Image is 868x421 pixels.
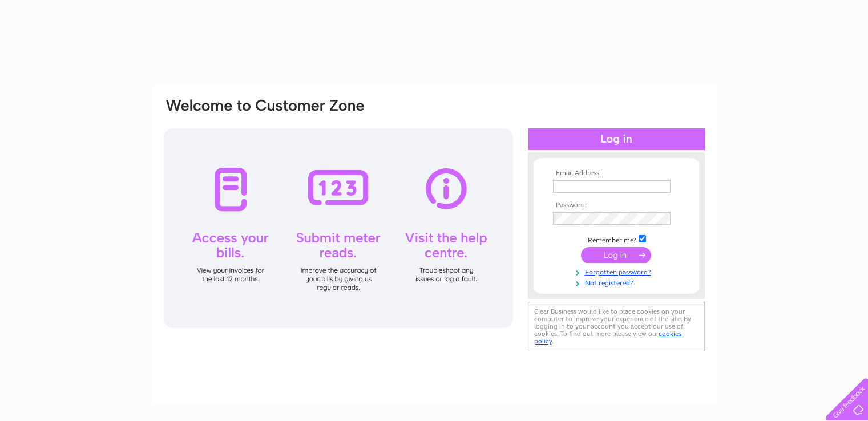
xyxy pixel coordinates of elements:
th: Email Address: [550,169,683,177]
a: Not registered? [553,277,683,288]
td: Remember me? [550,233,683,245]
th: Password: [550,201,683,209]
div: Clear Business would like to place cookies on your computer to improve your experience of the sit... [528,302,705,351]
a: cookies policy [534,330,681,345]
a: Forgotten password? [553,266,683,277]
input: Submit [581,247,651,263]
